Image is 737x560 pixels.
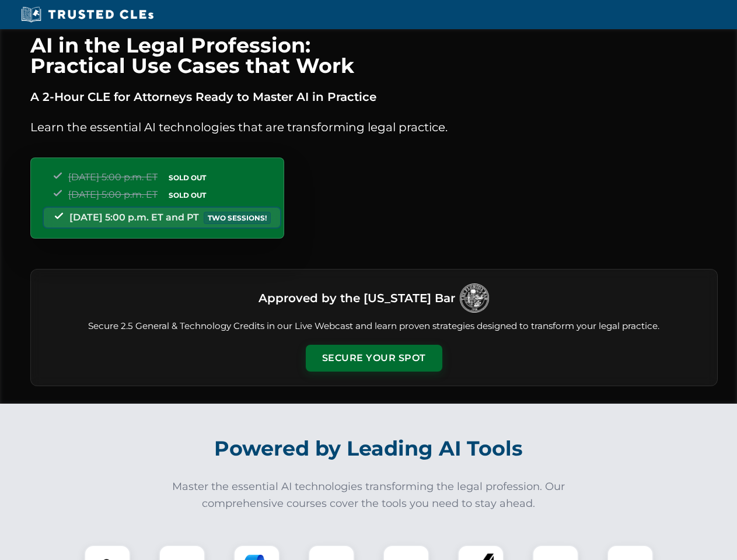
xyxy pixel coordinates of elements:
p: Learn the essential AI technologies that are transforming legal practice. [30,118,718,136]
h1: AI in the Legal Profession: Practical Use Cases that Work [30,35,718,76]
span: SOLD OUT [165,189,210,201]
img: Trusted CLEs [18,6,157,23]
button: Secure Your Spot [306,345,442,372]
p: Master the essential AI technologies transforming the legal profession. Our comprehensive courses... [165,478,573,512]
img: Logo [460,283,489,313]
span: SOLD OUT [165,171,210,184]
p: Secure 2.5 General & Technology Credits in our Live Webcast and learn proven strategies designed ... [45,320,703,333]
p: A 2-Hour CLE for Attorneys Ready to Master AI in Practice [30,87,718,106]
h3: Approved by the [US_STATE] Bar [259,288,455,309]
h2: Powered by Leading AI Tools [46,428,692,469]
span: [DATE] 5:00 p.m. ET [68,189,158,200]
span: [DATE] 5:00 p.m. ET [68,171,158,183]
